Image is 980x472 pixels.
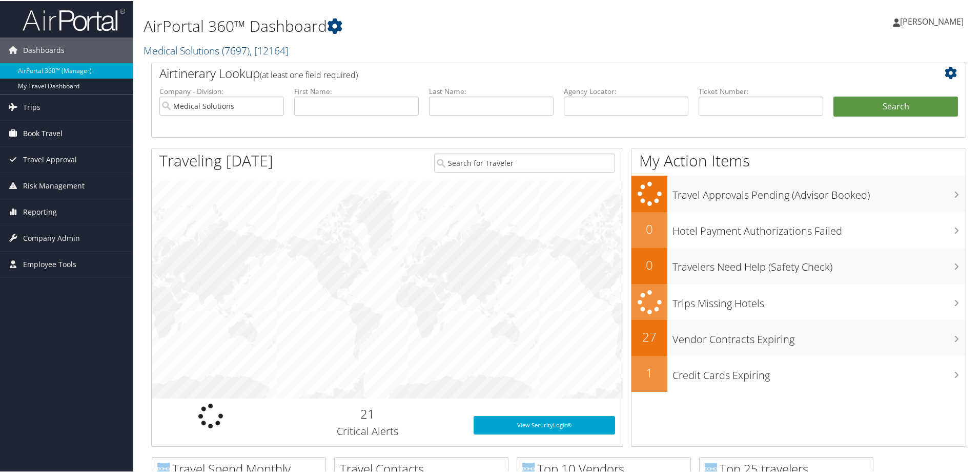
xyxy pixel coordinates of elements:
label: First Name: [294,85,419,96]
span: (at least one field required) [260,68,358,80]
h1: Traveling [DATE] [159,149,273,171]
span: [PERSON_NAME] [900,15,964,26]
h2: 1 [631,363,667,381]
img: airportal-logo.png [23,7,125,31]
h3: Vendor Contracts Expiring [672,326,966,346]
label: Ticket Number: [699,85,823,96]
a: Travel Approvals Pending (Advisor Booked) [631,175,966,211]
span: Reporting [23,198,57,224]
h3: Hotel Payment Authorizations Failed [672,218,966,237]
label: Company - Division: [159,85,284,96]
h3: Critical Alerts [277,423,458,438]
h2: 21 [277,404,458,422]
a: View SecurityLogic® [474,415,615,433]
span: Travel Approval [23,146,77,172]
a: [PERSON_NAME] [893,5,974,36]
span: Trips [23,93,40,119]
input: Search for Traveler [434,153,615,172]
h2: 27 [631,327,667,345]
span: Risk Management [23,172,85,198]
h3: Travelers Need Help (Safety Check) [672,254,966,273]
a: 1Credit Cards Expiring [631,355,966,391]
label: Last Name: [429,85,554,96]
a: Trips Missing Hotels [631,283,966,319]
span: ( 7697 ) [222,43,250,56]
h2: Airtinerary Lookup [159,64,890,81]
span: Dashboards [23,36,65,62]
h3: Trips Missing Hotels [672,290,966,310]
span: Book Travel [23,120,63,145]
a: Medical Solutions [144,43,289,56]
label: Agency Locator: [564,85,688,96]
h3: Travel Approvals Pending (Advisor Booked) [672,182,966,201]
h2: 0 [631,219,667,237]
h1: AirPortal 360™ Dashboard [144,14,697,36]
h3: Credit Cards Expiring [672,362,966,382]
button: Search [833,96,958,116]
span: , [ 12164 ] [250,43,289,56]
a: 27Vendor Contracts Expiring [631,319,966,355]
a: 0Travelers Need Help (Safety Check) [631,247,966,283]
a: 0Hotel Payment Authorizations Failed [631,211,966,247]
span: Employee Tools [23,251,76,276]
h2: 0 [631,255,667,273]
span: Company Admin [23,224,80,250]
h1: My Action Items [631,149,966,171]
